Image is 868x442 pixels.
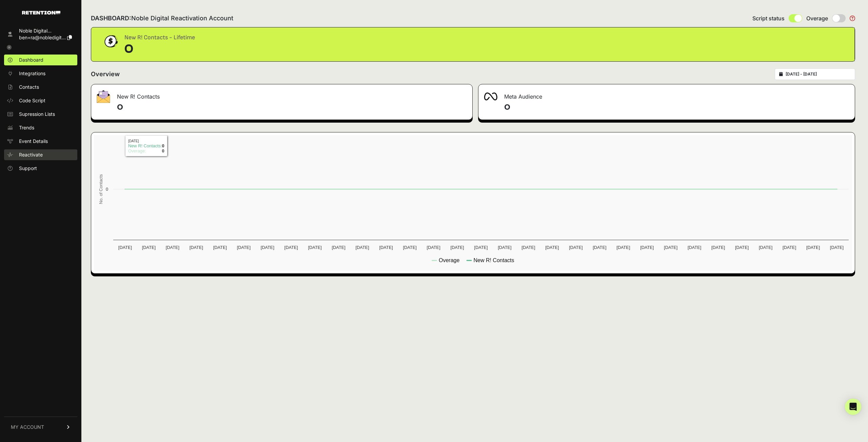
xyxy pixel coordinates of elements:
[473,257,514,263] text: New R! Contacts
[11,424,44,430] span: MY ACCOUNT
[237,245,251,250] text: [DATE]
[403,245,416,250] text: [DATE]
[484,92,497,101] img: fa-meta-2f981b61bb99beabf952f7030308934f19ce035c18b003e963880cc3fabeebb7.png
[213,245,227,250] text: [DATE]
[19,70,45,77] span: Integrations
[98,174,103,204] text: No. of Contacts
[806,245,820,250] text: [DATE]
[19,151,43,158] span: Reactivate
[664,245,677,250] text: [DATE]
[504,102,849,113] h4: 0
[4,68,77,79] a: Integrations
[4,55,77,65] a: Dashboard
[593,245,606,250] text: [DATE]
[783,245,796,250] text: [DATE]
[22,11,60,15] img: Retention.com
[19,35,66,40] span: ben+ra@nobledigit...
[4,136,77,147] a: Event Details
[759,245,772,250] text: [DATE]
[4,163,77,174] a: Support
[19,124,34,131] span: Trends
[735,245,749,250] text: [DATE]
[521,245,535,250] text: [DATE]
[474,245,488,250] text: [DATE]
[19,138,48,145] span: Event Details
[19,97,45,104] span: Code Script
[91,84,472,105] div: New R! Contacts
[91,14,233,23] h2: DASHBOARD:
[190,245,203,250] text: [DATE]
[308,245,322,250] text: [DATE]
[688,245,701,250] text: [DATE]
[19,27,72,34] div: Noble Digital...
[124,42,195,56] div: 0
[19,111,55,118] span: Supression Lists
[4,82,77,92] a: Contacts
[356,245,369,250] text: [DATE]
[4,25,77,43] a: Noble Digital... ben+ra@nobledigit...
[845,399,861,415] div: Open Intercom Messenger
[118,245,132,250] text: [DATE]
[19,57,43,63] span: Dashboard
[97,90,110,103] img: fa-envelope-19ae18322b30453b285274b1b8af3d052b27d846a4fbe8435d1a52b978f639a2.png
[545,245,559,250] text: [DATE]
[4,109,77,120] a: Supression Lists
[106,187,108,192] text: 0
[4,95,77,106] a: Code Script
[117,102,467,113] h4: 0
[4,149,77,160] a: Reactivate
[478,84,855,105] div: Meta Audience
[498,245,511,250] text: [DATE]
[752,14,785,22] span: Script status
[379,245,393,250] text: [DATE]
[142,245,156,250] text: [DATE]
[131,15,233,22] span: Noble Digital Reactivation Account
[569,245,583,250] text: [DATE]
[616,245,630,250] text: [DATE]
[4,122,77,133] a: Trends
[332,245,346,250] text: [DATE]
[91,69,120,79] h2: Overview
[711,245,725,250] text: [DATE]
[19,165,37,172] span: Support
[4,417,77,437] a: MY ACCOUNT
[284,245,298,250] text: [DATE]
[439,257,459,263] text: Overage
[261,245,274,250] text: [DATE]
[19,84,39,90] span: Contacts
[830,245,844,250] text: [DATE]
[640,245,654,250] text: [DATE]
[124,33,195,42] div: New R! Contacts - Lifetime
[102,33,119,50] img: dollar-coin-05c43ed7efb7bc0c12610022525b4bbbb207c7efeef5aecc26f025e68dcafac9.png
[806,14,828,22] span: Overage
[450,245,464,250] text: [DATE]
[427,245,440,250] text: [DATE]
[166,245,179,250] text: [DATE]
